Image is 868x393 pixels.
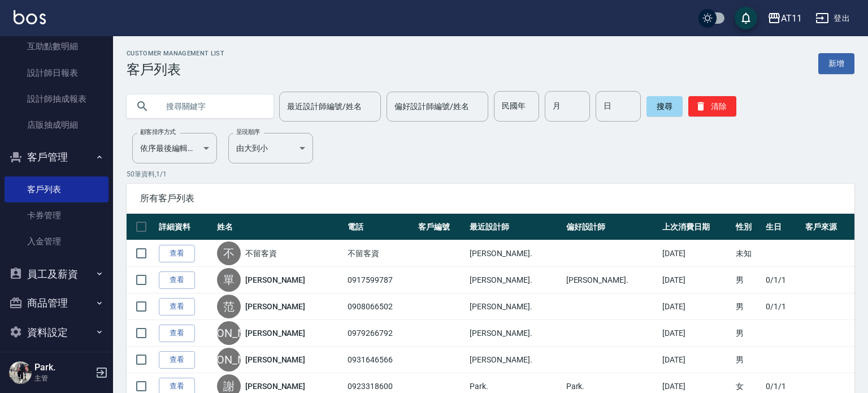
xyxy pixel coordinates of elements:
[217,348,241,372] div: [PERSON_NAME]
[127,50,224,57] h2: Customer Management List
[127,62,224,77] h3: 客戶列表
[245,381,305,392] a: [PERSON_NAME]
[345,267,415,293] td: 0917599787
[158,91,264,122] input: 搜尋關鍵字
[467,240,563,267] td: [PERSON_NAME].
[563,267,659,293] td: [PERSON_NAME].
[217,268,241,292] div: 單
[345,293,415,320] td: 0908066502
[156,214,214,240] th: 詳細資料
[733,240,763,267] td: 未知
[5,288,108,318] button: 商品管理
[659,293,733,320] td: [DATE]
[217,295,241,318] div: 范
[659,320,733,347] td: [DATE]
[467,214,563,240] th: 最近設計師
[5,60,108,86] a: 設計師日報表
[245,327,305,339] a: [PERSON_NAME]
[763,7,806,30] button: AT11
[5,86,108,112] a: 設計師抽成報表
[159,271,195,289] a: 查看
[245,248,277,259] a: 不留客資
[127,169,854,179] p: 50 筆資料, 1 / 1
[140,193,841,204] span: 所有客戶列表
[781,11,802,25] div: AT11
[140,128,176,136] label: 顧客排序方式
[345,347,415,373] td: 0931646566
[733,293,763,320] td: 男
[733,267,763,293] td: 男
[228,133,313,163] div: 由大到小
[345,320,415,347] td: 0979266792
[217,321,241,345] div: [PERSON_NAME]
[467,267,563,293] td: [PERSON_NAME].
[802,214,854,240] th: 客戶來源
[345,240,415,267] td: 不留客資
[467,293,563,320] td: [PERSON_NAME].
[159,298,195,316] a: 查看
[563,214,659,240] th: 偏好設計師
[659,347,733,373] td: [DATE]
[646,96,683,116] button: 搜尋
[5,202,108,228] a: 卡券管理
[245,354,305,365] a: [PERSON_NAME]
[132,133,217,163] div: 依序最後編輯時間
[159,245,195,262] a: 查看
[659,214,733,240] th: 上次消費日期
[733,320,763,347] td: 男
[733,347,763,373] td: 男
[763,267,803,293] td: 0/1/1
[217,241,241,265] div: 不
[467,347,563,373] td: [PERSON_NAME].
[9,361,32,384] img: Person
[5,260,108,289] button: 員工及薪資
[14,10,46,24] img: Logo
[763,293,803,320] td: 0/1/1
[818,53,854,74] a: 新增
[733,214,763,240] th: 性別
[5,228,108,254] a: 入金管理
[659,240,733,267] td: [DATE]
[34,362,92,373] h5: Park.
[236,128,260,136] label: 呈現順序
[214,214,345,240] th: 姓名
[34,373,92,383] p: 主管
[659,267,733,293] td: [DATE]
[811,8,854,29] button: 登出
[245,301,305,312] a: [PERSON_NAME]
[245,274,305,286] a: [PERSON_NAME]
[5,176,108,202] a: 客戶列表
[5,112,108,138] a: 店販抽成明細
[159,351,195,369] a: 查看
[735,7,757,29] button: save
[467,320,563,347] td: [PERSON_NAME].
[345,214,415,240] th: 電話
[763,214,803,240] th: 生日
[5,318,108,347] button: 資料設定
[5,142,108,172] button: 客戶管理
[159,325,195,342] a: 查看
[5,33,108,59] a: 互助點數明細
[688,96,736,116] button: 清除
[415,214,467,240] th: 客戶編號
